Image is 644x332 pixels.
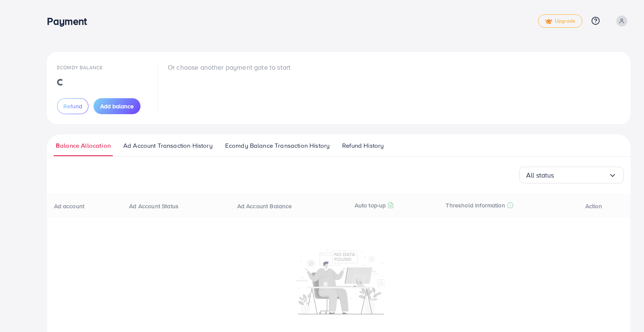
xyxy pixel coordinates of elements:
span: Balance Allocation [56,141,111,150]
input: Search for option [554,169,608,182]
button: Add balance [93,98,140,114]
a: tickUpgrade [538,14,582,28]
h3: Payment [47,15,93,27]
span: Ecomdy Balance Transaction History [225,141,330,150]
p: Or choose another payment gate to start [168,62,291,72]
button: Refund [57,98,88,114]
span: Upgrade [545,18,575,24]
span: Add balance [100,102,134,110]
span: Ad Account Transaction History [123,141,213,150]
span: Ecomdy Balance [57,64,103,71]
span: Refund History [342,141,384,150]
span: Refund [63,102,82,110]
span: All status [526,169,554,182]
div: Search for option [519,167,624,183]
img: tick [545,18,552,24]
